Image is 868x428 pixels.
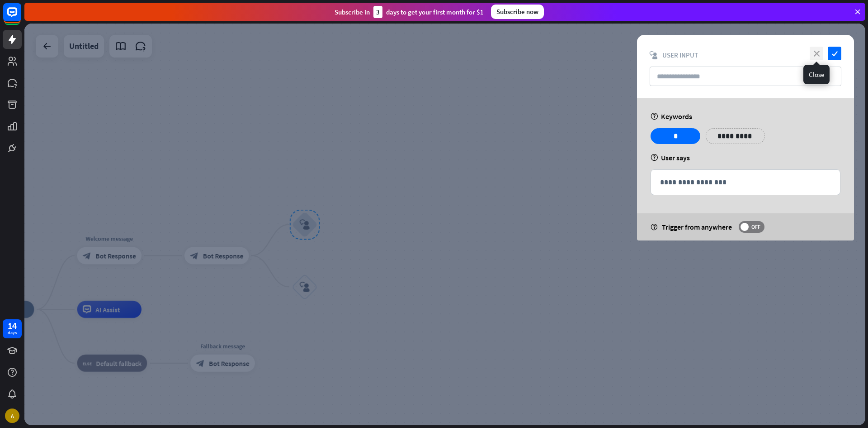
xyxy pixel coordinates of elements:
div: Keywords [651,112,840,121]
i: help [651,154,658,161]
div: 14 [8,322,17,330]
i: help [651,224,657,231]
span: User Input [662,51,698,59]
a: 14 days [3,319,22,338]
div: A [5,409,19,423]
i: check [828,47,841,60]
div: days [8,330,17,336]
div: User says [651,153,840,162]
button: Open LiveChat chat widget [7,4,34,31]
div: Subscribe now [491,5,544,19]
i: block_user_input [650,51,658,59]
i: help [651,113,658,120]
span: Trigger from anywhere [662,222,732,231]
div: 3 [373,6,382,18]
i: close [810,47,823,60]
div: Subscribe in days to get your first month for $1 [335,6,484,18]
span: OFF [749,223,763,231]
